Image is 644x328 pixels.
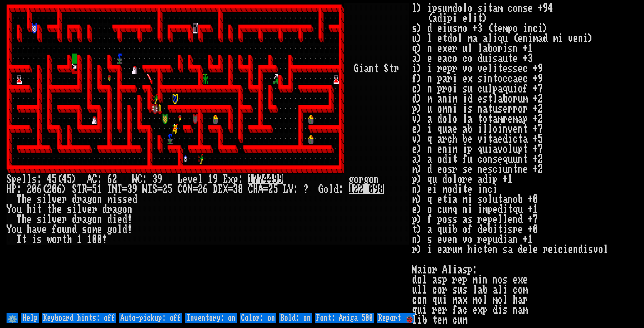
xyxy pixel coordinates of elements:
div: N [112,184,117,194]
div: C [248,184,253,194]
div: I [147,184,152,194]
div: x [228,174,233,184]
mark: 0 [369,184,374,194]
div: a [364,64,369,74]
div: 1 [208,174,213,184]
div: o [12,204,17,214]
div: P [12,184,17,194]
div: 2 [163,184,168,194]
div: i [32,235,37,245]
div: p [233,174,238,184]
div: n [127,204,132,214]
div: r [92,204,97,214]
div: n [97,214,102,224]
div: g [87,194,92,204]
div: e [17,174,22,184]
div: v [52,194,57,204]
div: 2 [27,184,32,194]
div: i [112,214,117,224]
div: = [87,184,92,194]
div: l [77,204,82,214]
div: p [12,174,17,184]
div: W [142,184,147,194]
div: s [122,194,127,204]
div: 1 [97,184,102,194]
div: 0 [97,235,102,245]
div: : [293,184,298,194]
div: = [228,184,233,194]
stats: l) ipsumdolo sitam conse +94 (adipi elit) s) d eiusmo +3 (tempo inci) u) l etdol ma aliqu (enimad... [412,3,637,312]
mark: 9 [374,184,379,194]
div: : [238,174,243,184]
div: r [57,235,62,245]
div: i [359,64,364,74]
div: t [37,204,42,214]
div: : [17,184,22,194]
div: t [22,235,27,245]
div: H [7,184,12,194]
input: Color: on [240,313,276,323]
div: l [47,214,52,224]
div: 4 [62,174,67,184]
div: d [122,224,127,235]
div: o [369,174,374,184]
div: W [132,174,137,184]
div: e [87,204,92,214]
div: s [37,235,42,245]
div: D [213,184,218,194]
mark: 7 [258,174,263,184]
div: Y [7,224,12,235]
div: e [57,214,62,224]
div: l [117,224,122,235]
div: 2 [112,174,117,184]
div: g [87,214,92,224]
div: ! [102,235,107,245]
div: m [107,194,112,204]
div: i [42,214,47,224]
div: v [37,224,42,235]
div: s [32,174,37,184]
div: d [72,214,77,224]
mark: 1 [248,174,253,184]
div: l [22,174,27,184]
mark: 2 [359,184,364,194]
div: e [57,194,62,204]
div: A [258,184,263,194]
div: O [183,184,188,194]
div: H [253,184,258,194]
div: o [12,224,17,235]
div: i [112,194,117,204]
div: S [152,184,157,194]
div: = [157,184,163,194]
mark: 1 [349,184,354,194]
div: a [82,194,87,204]
div: Y [7,204,12,214]
div: e [27,194,32,204]
div: G [318,184,324,194]
div: T [117,184,122,194]
div: 0 [92,235,97,245]
mark: 7 [253,174,258,184]
div: 5 [52,174,57,184]
div: o [57,224,62,235]
div: T [17,194,22,204]
div: f [52,224,57,235]
div: 1 [77,235,82,245]
div: L [178,174,183,184]
div: 2 [268,184,273,194]
div: : [37,174,42,184]
div: 3 [127,184,132,194]
div: e [117,214,122,224]
div: E [223,174,228,184]
div: R [82,184,87,194]
input: Report 🐞 [377,313,415,323]
div: 6 [203,184,208,194]
div: o [354,174,359,184]
div: ! [127,214,132,224]
div: t [389,64,394,74]
div: C [92,174,97,184]
div: g [364,174,369,184]
mark: 2 [354,184,359,194]
div: a [32,224,37,235]
div: m [92,224,97,235]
